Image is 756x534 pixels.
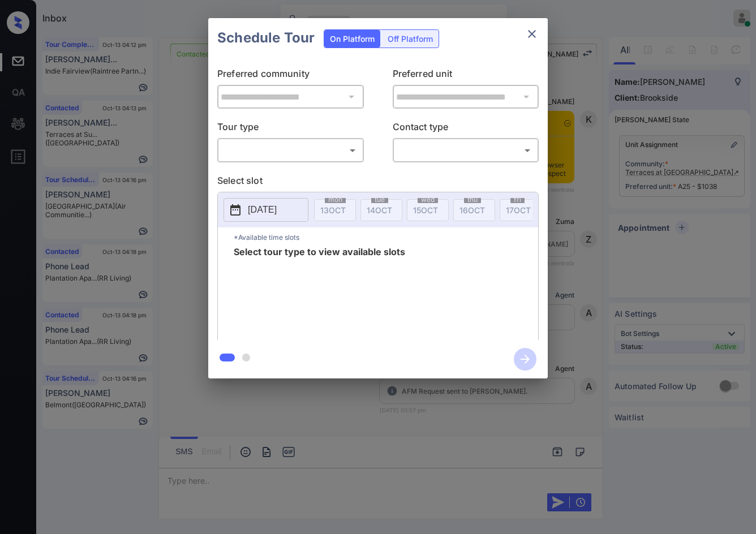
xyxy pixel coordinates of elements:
[234,247,405,338] span: Select tour type to view available slots
[234,227,538,247] p: *Available time slots
[208,18,324,58] h2: Schedule Tour
[521,23,543,45] button: close
[324,30,380,48] div: On Platform
[224,198,308,222] button: [DATE]
[248,203,277,217] p: [DATE]
[393,67,539,85] p: Preferred unit
[217,67,364,85] p: Preferred community
[217,120,364,138] p: Tour type
[393,120,539,138] p: Contact type
[382,30,439,48] div: Off Platform
[217,174,539,192] p: Select slot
